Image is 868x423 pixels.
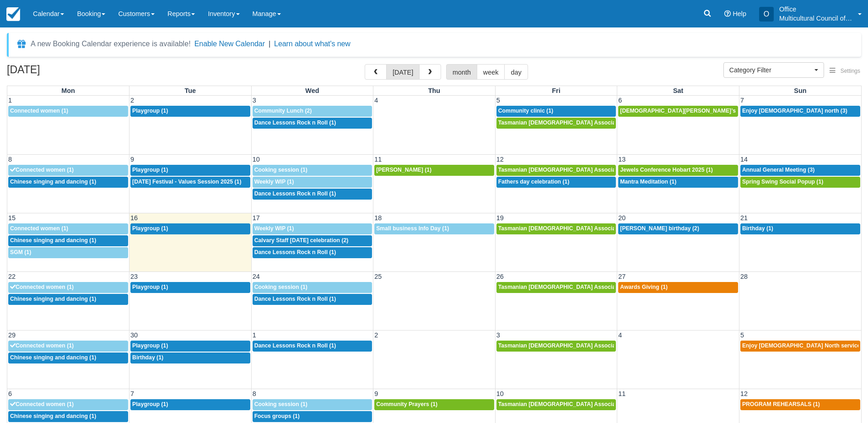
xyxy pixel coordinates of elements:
span: 19 [496,214,505,222]
span: Tue [185,87,196,94]
span: Dance Lessons Rock n Roll (1) [254,296,336,302]
a: Awards Giving (1) [618,282,738,293]
span: [DATE] Festival - Values Session 2025 (1) [132,179,241,185]
span: Connected women (1) [10,108,68,114]
span: Dance Lessons Rock n Roll (1) [254,249,336,255]
span: Mantra Meditation (1) [620,179,676,185]
span: Chinese singing and dancing (1) [10,237,96,244]
span: 27 [617,273,626,280]
a: [PERSON_NAME] (1) [374,165,494,176]
span: 6 [617,97,623,104]
span: Birthday (1) [742,225,773,232]
a: [DEMOGRAPHIC_DATA][PERSON_NAME]’s birthday (1) [618,106,738,117]
span: Connected women (1) [10,284,74,290]
span: 5 [739,331,745,339]
a: Birthday (1) [740,223,860,234]
span: 22 [7,273,16,280]
a: Annual General Meeting (3) [740,165,860,176]
span: Spring Swing Social Popup (1) [742,179,823,185]
span: [DEMOGRAPHIC_DATA][PERSON_NAME]’s birthday (1) [620,108,768,114]
a: Dance Lessons Rock n Roll (1) [253,294,372,305]
span: Weekly WIP (1) [254,225,294,232]
span: 17 [252,214,261,222]
a: Weekly WIP (1) [253,177,372,188]
span: Fathers day celebration (1) [498,179,570,185]
span: Tasmanian [DEMOGRAPHIC_DATA] Association -Weekly Praying (1) [498,284,679,290]
span: Thu [428,87,440,94]
span: Calvary Staff [DATE] celebration (2) [254,237,349,244]
span: Chinese singing and dancing (1) [10,179,96,185]
span: Birthday (1) [132,354,163,361]
span: Community Lunch (2) [254,108,312,114]
a: Learn about what's new [274,40,350,48]
span: 5 [496,97,501,104]
span: Jewels Conference Hobart 2025 (1) [620,167,713,173]
span: 24 [252,273,261,280]
span: 30 [129,331,139,339]
span: PROGRAM REHEARSALS (1) [742,401,820,407]
i: Help [724,11,731,17]
a: Jewels Conference Hobart 2025 (1) [618,165,738,176]
span: 4 [617,331,623,339]
a: Playgroup (1) [130,282,250,293]
a: Weekly WIP (1) [253,223,372,234]
img: checkfront-main-nav-mini-logo.png [6,7,20,21]
span: Tasmanian [DEMOGRAPHIC_DATA] Association -Weekly Praying (1) [498,225,679,232]
span: 10 [252,156,261,163]
span: Connected women (1) [10,401,74,407]
span: 20 [617,214,626,222]
a: Mantra Meditation (1) [618,177,738,188]
span: Connected women (1) [10,342,74,349]
a: Community Lunch (2) [253,106,372,117]
a: Dance Lessons Rock n Roll (1) [253,341,372,352]
button: month [446,64,477,80]
span: 7 [739,97,745,104]
a: Connected women (1) [8,399,128,410]
span: Category Filter [729,65,812,75]
a: Fathers day celebration (1) [496,177,616,188]
span: 9 [129,156,135,163]
div: O [759,7,774,22]
span: Dance Lessons Rock n Roll (1) [254,190,336,197]
span: Playgroup (1) [132,225,168,232]
span: 1 [252,331,257,339]
span: [PERSON_NAME] (1) [376,167,431,173]
span: Small business Info Day (1) [376,225,449,232]
span: Mon [61,87,75,94]
span: Playgroup (1) [132,108,168,114]
a: Community Prayers (1) [374,399,494,410]
h2: [DATE] [7,64,123,81]
a: Tasmanian [DEMOGRAPHIC_DATA] Association -Weekly Praying (1) [496,282,616,293]
span: Cooking session (1) [254,167,307,173]
span: | [269,40,270,48]
a: Cooking session (1) [253,165,372,176]
a: PROGRAM REHEARSALS (1) [740,399,860,410]
span: 18 [373,214,383,222]
button: Category Filter [723,62,824,78]
a: Spring Swing Social Popup (1) [740,177,860,188]
span: Chinese singing and dancing (1) [10,354,96,361]
span: Cooking session (1) [254,284,307,290]
span: 6 [7,390,13,397]
button: week [477,64,505,80]
span: 13 [617,156,626,163]
span: Tasmanian [DEMOGRAPHIC_DATA] Association -Weekly Praying (1) [498,342,679,349]
span: 16 [129,214,139,222]
span: 11 [617,390,626,397]
span: 8 [252,390,257,397]
a: [PERSON_NAME] birthday (2) [618,223,738,234]
button: Settings [824,65,866,78]
span: Sat [673,87,683,94]
span: Playgroup (1) [132,342,168,349]
a: Dance Lessons Rock n Roll (1) [253,189,372,200]
span: 29 [7,331,16,339]
a: Connected women (1) [8,106,128,117]
span: Dance Lessons Rock n Roll (1) [254,119,336,126]
p: Office [779,5,852,14]
span: 25 [373,273,383,280]
a: Enjoy [DEMOGRAPHIC_DATA] north (3) [740,106,860,117]
span: 2 [373,331,379,339]
a: Dance Lessons Rock n Roll (1) [253,118,372,129]
span: Help [733,10,746,17]
a: Chinese singing and dancing (1) [8,352,128,363]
